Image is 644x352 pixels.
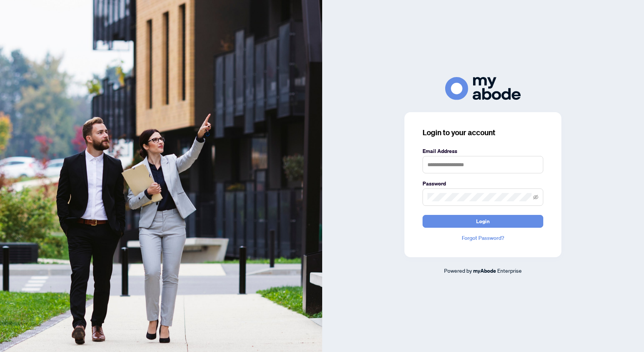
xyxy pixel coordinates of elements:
[497,267,522,274] span: Enterprise
[444,267,472,274] span: Powered by
[423,215,543,228] button: Login
[533,195,538,200] span: eye-invisible
[476,215,490,227] span: Login
[445,77,521,100] img: ma-logo
[423,147,543,155] label: Email Address
[423,179,543,188] label: Password
[423,127,543,138] h3: Login to your account
[423,234,543,242] a: Forgot Password?
[473,267,496,275] a: myAbode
